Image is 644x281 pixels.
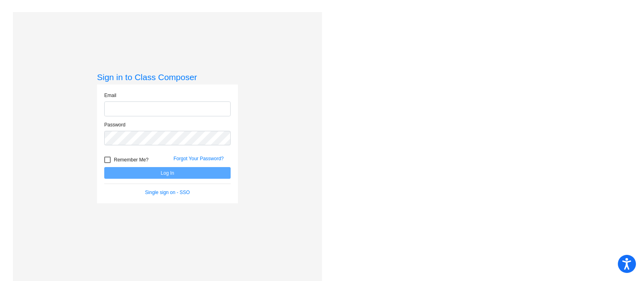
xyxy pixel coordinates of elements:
label: Password [104,121,126,128]
a: Forgot Your Password? [173,156,224,161]
span: Remember Me? [114,155,149,165]
button: Log In [104,167,231,179]
h3: Sign in to Class Composer [97,72,238,82]
a: Single sign on - SSO [145,190,190,195]
label: Email [104,92,116,99]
